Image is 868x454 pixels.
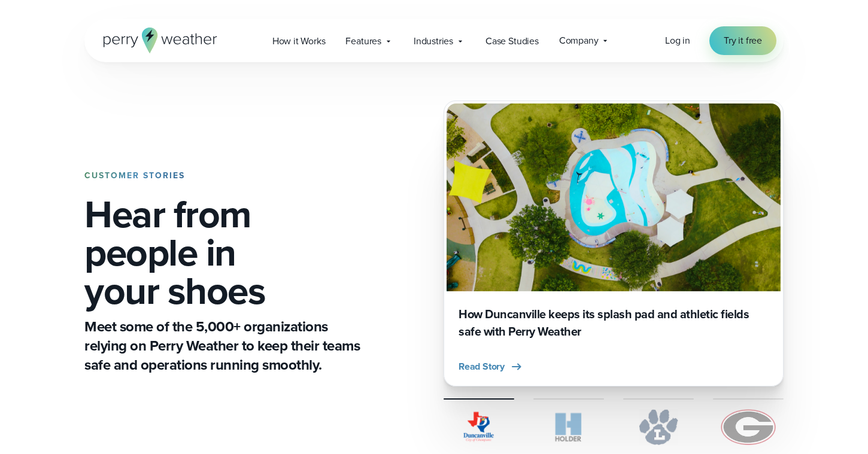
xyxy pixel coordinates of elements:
[262,29,336,53] a: How it Works
[84,317,365,374] p: Meet some of the 5,000+ organizations relying on Perry Weather to keep their teams safe and opera...
[84,195,365,310] h1: Hear from people in your shoes
[444,100,784,386] a: Duncanville Splash Pad How Duncanville keeps its splash pad and athletic fields safe with Perry W...
[444,100,784,386] div: slideshow
[84,169,185,182] strong: CUSTOMER STORIES
[533,409,604,445] img: Holder.svg
[485,34,539,48] span: Case Studies
[345,34,381,48] span: Features
[444,100,784,386] div: 1 of 4
[444,409,514,445] img: City of Duncanville Logo
[709,26,776,55] a: Try it free
[459,359,524,374] button: Read Story
[724,33,762,48] span: Try it free
[447,103,781,291] img: Duncanville Splash Pad
[559,33,599,48] span: Company
[665,33,690,47] span: Log in
[665,33,690,48] a: Log in
[475,29,549,53] a: Case Studies
[272,34,326,48] span: How it Works
[414,34,453,48] span: Industries
[459,306,769,340] h3: How Duncanville keeps its splash pad and athletic fields safe with Perry Weather
[459,359,505,374] span: Read Story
